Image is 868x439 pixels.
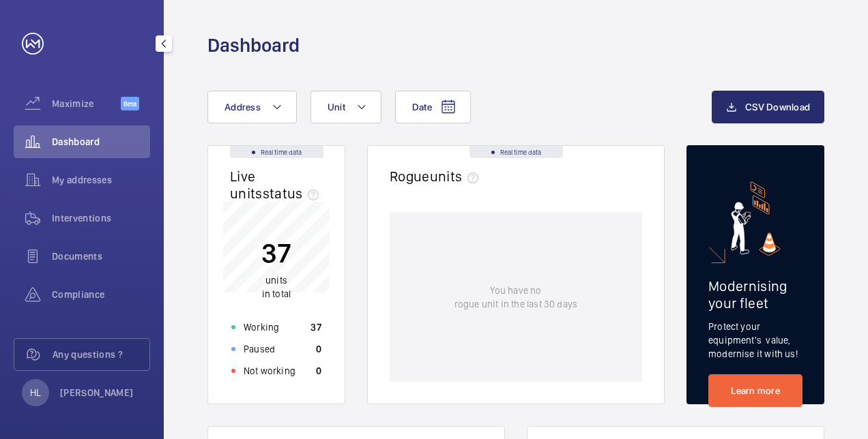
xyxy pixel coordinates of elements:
[395,91,471,123] button: Date
[708,320,802,361] p: Protect your equipment's value, modernise it with us!
[52,249,150,263] span: Documents
[265,275,287,286] span: units
[310,320,321,334] p: 37
[708,277,802,312] h2: Modernising your fleet
[261,273,291,301] p: in total
[225,102,261,112] span: Address
[390,168,484,185] h2: Rogue
[52,288,150,301] span: Compliance
[430,168,484,185] span: units
[230,168,324,202] h2: Live units
[454,284,577,311] p: You have no rogue unit in the last 30 days
[412,102,432,112] span: Date
[731,181,781,256] img: marketing-card.svg
[316,342,321,356] p: 0
[469,146,563,158] div: Real time data
[230,146,323,158] div: Real time data
[708,374,802,407] a: Learn more
[52,135,150,149] span: Dashboard
[310,91,381,123] button: Unit
[244,364,295,378] p: Not working
[328,102,345,112] span: Unit
[52,211,150,225] span: Interventions
[60,386,134,399] p: [PERSON_NAME]
[261,236,291,270] p: 37
[52,97,121,110] span: Maximize
[745,102,810,112] span: CSV Download
[207,91,297,123] button: Address
[263,185,325,202] span: status
[244,342,275,356] p: Paused
[121,97,139,110] span: Beta
[30,386,41,399] p: HL
[316,364,321,378] p: 0
[712,91,824,123] button: CSV Download
[207,33,300,58] h1: Dashboard
[52,173,150,187] span: My addresses
[53,348,149,361] span: Any questions ?
[244,320,279,334] p: Working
